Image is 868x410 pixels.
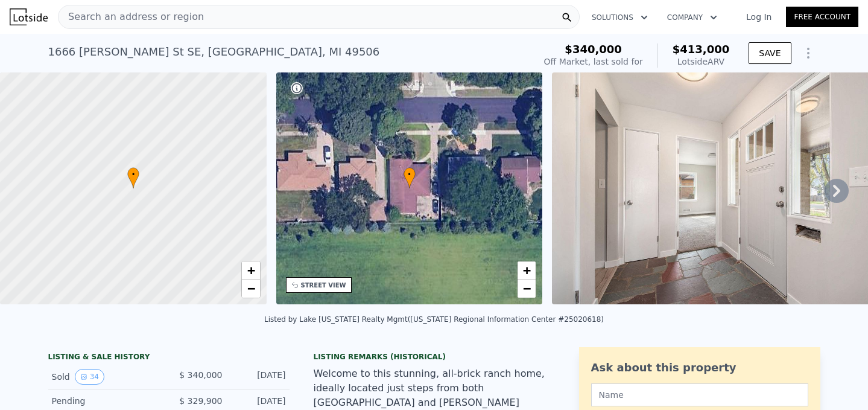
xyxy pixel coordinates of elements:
[301,281,346,290] div: STREET VIEW
[749,42,791,64] button: SAVE
[314,352,555,362] div: Listing Remarks (Historical)
[127,169,139,180] span: •
[59,10,204,24] span: Search an address or region
[786,7,858,27] a: Free Account
[591,359,808,376] div: Ask about this property
[404,169,416,180] span: •
[544,56,643,68] div: Off Market, last sold for
[673,56,730,68] div: Lotside ARV
[48,352,290,364] div: LISTING & SALE HISTORY
[75,369,104,385] button: View historical data
[732,11,786,23] a: Log In
[796,41,820,65] button: Show Options
[179,370,222,380] span: $ 340,000
[52,369,159,385] div: Sold
[518,280,536,298] a: Zoom out
[247,263,255,278] span: +
[242,261,260,280] a: Zoom in
[264,315,604,324] div: Listed by Lake [US_STATE] Realty Mgmt ([US_STATE] Regional Information Center #25020618)
[523,263,531,278] span: +
[10,8,48,25] img: Lotside
[242,280,260,298] a: Zoom out
[52,395,159,407] div: Pending
[591,383,808,406] input: Name
[582,7,657,28] button: Solutions
[404,167,416,188] div: •
[657,7,727,28] button: Company
[518,261,536,280] a: Zoom in
[523,281,531,296] span: −
[232,395,286,407] div: [DATE]
[673,43,730,56] span: $413,000
[127,167,139,188] div: •
[247,281,255,296] span: −
[232,369,286,385] div: [DATE]
[179,396,222,406] span: $ 329,900
[565,43,622,56] span: $340,000
[48,43,380,60] div: 1666 [PERSON_NAME] St SE , [GEOGRAPHIC_DATA] , MI 49506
